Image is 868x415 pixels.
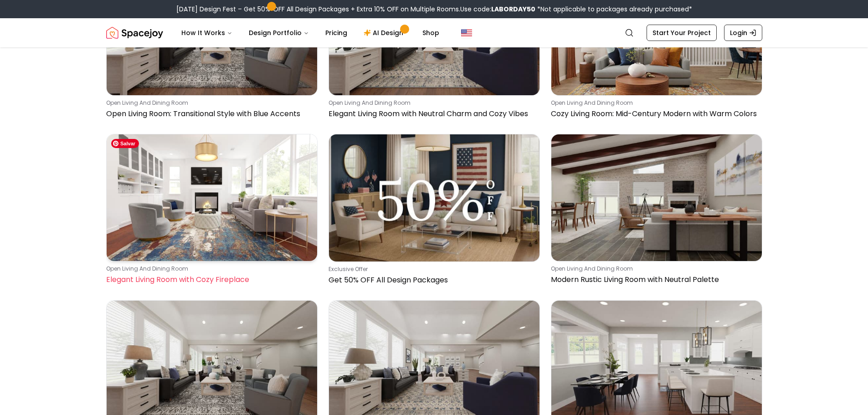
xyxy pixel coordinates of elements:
img: Modern Rustic Living Room with Neutral Palette [551,134,762,261]
p: open living and dining room [551,99,759,107]
p: Exclusive Offer [329,266,536,273]
p: Elegant Living Room with Neutral Charm and Cozy Vibes [329,108,536,119]
img: Get 50% OFF All Design Packages [329,134,539,261]
button: Design Portfolio [241,24,316,42]
a: AI Design [356,24,413,42]
nav: Main [174,24,447,42]
p: open living and dining room [551,265,759,272]
a: Pricing [318,24,354,42]
div: [DATE] Design Fest – Get 50% OFF All Design Packages + Extra 10% OFF on Multiple Rooms. [176,5,692,14]
p: Get 50% OFF All Design Packages [329,275,536,286]
a: Modern Rustic Living Room with Neutral Paletteopen living and dining roomModern Rustic Living Roo... [551,134,762,289]
a: Spacejoy [106,24,163,42]
p: Elegant Living Room with Cozy Fireplace [106,274,314,285]
nav: Global [106,18,762,47]
a: Start Your Project [647,25,717,41]
p: open living and dining room [106,265,314,272]
img: Spacejoy Logo [106,24,163,42]
a: Shop [415,24,447,42]
p: open living and dining room [329,99,536,107]
img: Elegant Living Room with Cozy Fireplace [107,134,317,261]
p: Open Living Room: Transitional Style with Blue Accents [106,108,314,119]
p: Cozy Living Room: Mid-Century Modern with Warm Colors [551,108,759,119]
p: Modern Rustic Living Room with Neutral Palette [551,274,759,285]
a: Elegant Living Room with Cozy Fireplaceopen living and dining roomElegant Living Room with Cozy F... [106,134,318,289]
a: Get 50% OFF All Design PackagesExclusive OfferGet 50% OFF All Design Packages [329,134,540,289]
span: Salvar [111,139,139,148]
button: How It Works [174,24,240,42]
a: Login [724,25,762,41]
span: Use code: [460,5,535,14]
b: LABORDAY50 [491,5,535,14]
span: *Not applicable to packages already purchased* [535,5,692,14]
img: United States [461,27,472,38]
p: open living and dining room [106,99,314,107]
